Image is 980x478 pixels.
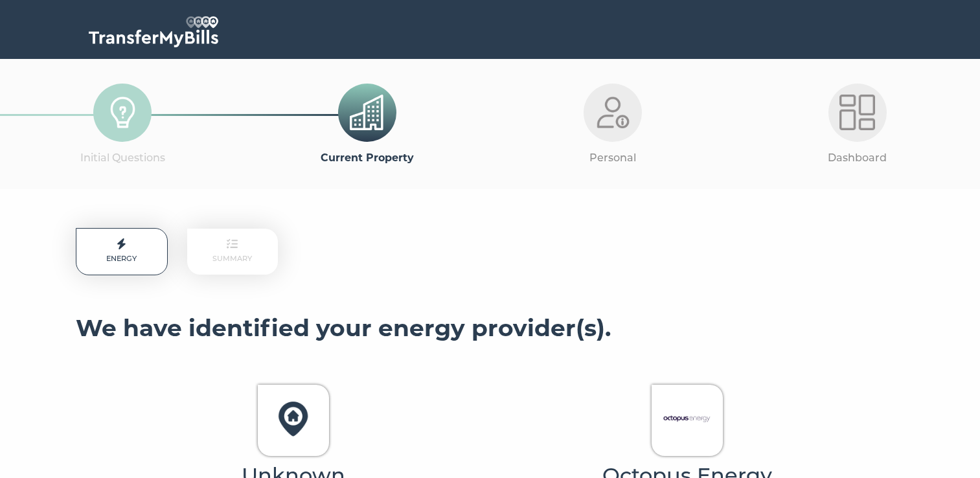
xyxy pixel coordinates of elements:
[105,95,141,130] img: Initial-Questions-Icon.png
[350,95,385,130] img: Previous-Property.png
[76,314,905,343] h3: We have identified your energy provider(s).
[659,391,714,446] img: Octopus Energy Logo
[187,229,278,275] p: Summary
[595,95,630,130] img: Personal-Light.png
[89,16,218,47] img: TransferMyBills.com - Helping ease the stress of moving
[266,391,321,446] img: TMB Logo
[490,150,735,166] p: Personal
[735,150,980,166] p: Dashboard
[839,95,875,130] img: Dashboard-Light.png
[76,228,168,275] p: Energy
[245,150,490,166] p: Current Property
